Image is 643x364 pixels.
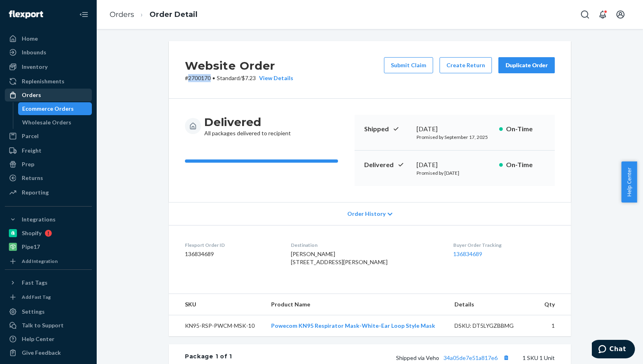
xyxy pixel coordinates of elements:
p: Promised by September 17, 2025 [417,134,493,141]
dt: Buyer Order Tracking [453,242,555,248]
div: Prep [22,160,34,168]
a: Freight [5,144,92,157]
th: Product Name [265,294,448,315]
div: Replenishments [22,77,64,85]
th: Qty [537,294,571,315]
div: Duplicate Order [505,61,548,69]
div: All packages delivered to recipient [204,115,291,137]
div: Ecommerce Orders [22,105,74,113]
div: Settings [22,308,45,316]
a: Pipe17 [5,240,92,253]
button: Copy tracking number [501,352,511,363]
div: Home [22,35,38,43]
h2: Website Order [185,57,293,74]
button: Open account menu [612,6,628,23]
div: Inventory [22,63,48,71]
div: Wholesale Orders [22,118,71,126]
p: Delivered [364,160,410,170]
div: Reporting [22,188,49,196]
td: 1 [537,315,571,337]
a: Replenishments [5,75,92,88]
div: Parcel [22,132,39,140]
div: Pipe17 [22,243,40,251]
button: Help Center [621,161,637,203]
th: Details [448,294,537,315]
a: Prep [5,158,92,171]
th: SKU [169,294,265,315]
div: Package 1 of 1 [185,352,232,363]
button: Open notifications [595,6,611,23]
button: Give Feedback [5,346,92,359]
a: Order Detail [149,10,197,19]
p: Shipped [364,124,410,134]
span: [PERSON_NAME] [STREET_ADDRESS][PERSON_NAME] [291,250,388,265]
a: Orders [110,10,134,19]
span: Shipped via Veho [396,354,511,361]
div: Help Center [22,335,54,343]
div: Fast Tags [22,279,48,287]
a: Reporting [5,186,92,199]
a: Parcel [5,130,92,143]
h3: Delivered [204,115,291,129]
dt: Destination [291,242,441,248]
p: # 2700170 / $7.23 [185,74,293,82]
a: Home [5,32,92,45]
a: Add Integration [5,256,92,266]
div: [DATE] [417,160,493,170]
iframe: Opens a widget where you can chat to one of our agents [592,340,635,360]
a: 34a05de7e51a817e6 [444,354,498,361]
img: Flexport logo [9,10,43,19]
div: Shopify [22,229,41,237]
div: 1 SKU 1 Unit [232,352,555,363]
div: Integrations [22,215,56,223]
dt: Flexport Order ID [185,242,278,248]
div: [DATE] [417,124,493,134]
p: On-Time [506,160,545,170]
div: Add Integration [22,258,58,265]
button: Talk to Support [5,319,92,332]
a: Returns [5,172,92,184]
a: Help Center [5,333,92,345]
button: Create Return [440,57,492,73]
button: Duplicate Order [498,57,555,73]
dd: 136834689 [185,250,278,258]
a: Shopify [5,227,92,240]
div: Inbounds [22,48,46,56]
a: Settings [5,305,92,318]
a: 136834689 [453,250,482,257]
a: Ecommerce Orders [18,102,92,115]
div: Returns [22,174,43,182]
div: Add Fast Tag [22,294,51,300]
ol: breadcrumbs [103,3,204,27]
td: KN95-RSP-PWCM-MSK-10 [169,315,265,337]
span: Order History [347,210,386,218]
button: View Details [256,74,293,82]
a: Inbounds [5,46,92,59]
a: Wholesale Orders [18,116,92,129]
a: Add Fast Tag [5,292,92,302]
a: Orders [5,89,92,101]
a: Powecom KN95 Respirator Mask-White-Ear Loop Style Mask [271,322,435,329]
div: Talk to Support [22,321,64,329]
span: Standard [217,74,240,81]
div: DSKU: DT5LYGZBBMG [454,322,530,330]
button: Fast Tags [5,276,92,289]
button: Close Navigation [76,6,92,23]
button: Submit Claim [384,57,433,73]
a: Inventory [5,60,92,73]
div: Freight [22,147,41,155]
button: Integrations [5,213,92,226]
span: • [212,74,215,81]
p: Promised by [DATE] [417,170,493,176]
p: On-Time [506,124,545,134]
div: Orders [22,91,41,99]
button: Open Search Box [577,6,593,23]
div: Give Feedback [22,349,61,357]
